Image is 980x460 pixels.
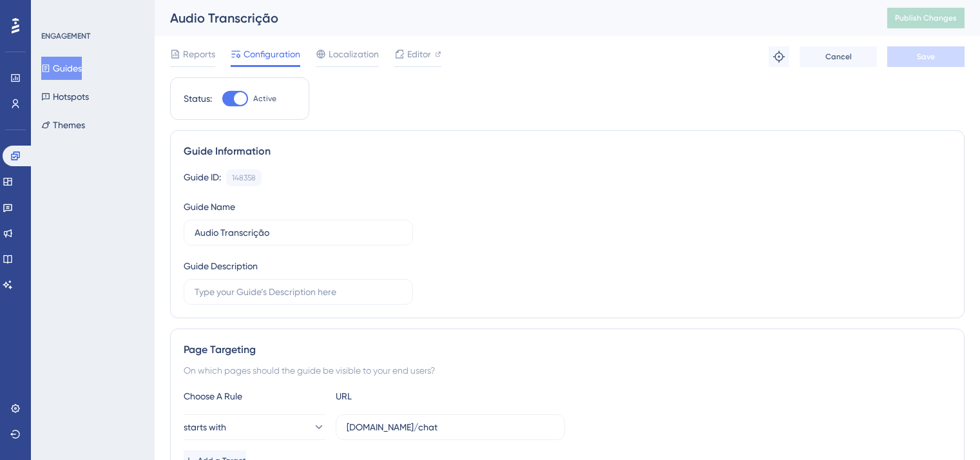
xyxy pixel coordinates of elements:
div: 148358 [232,173,256,183]
div: Guide ID: [184,169,221,186]
input: Type your Guide’s Description here [195,285,402,299]
button: starts with [184,414,325,440]
span: Publish Changes [895,13,957,23]
button: Publish Changes [887,8,965,28]
input: Type your Guide’s Name here [195,225,402,240]
span: starts with [184,419,226,435]
div: Audio Transcrição [170,9,855,27]
div: Status: [184,91,212,106]
button: Hotspots [41,85,89,108]
div: Guide Description [184,258,258,274]
span: Localization [329,46,379,62]
button: Save [887,46,965,67]
div: Guide Name [184,199,235,215]
div: On which pages should the guide be visible to your end users? [184,363,951,378]
button: Themes [41,113,85,137]
button: Cancel [800,46,877,67]
span: Configuration [244,46,300,62]
span: Cancel [825,52,852,62]
button: Guides [41,57,82,80]
div: Guide Information [184,144,951,159]
div: Choose A Rule [184,388,325,404]
span: Active [253,93,276,104]
span: Editor [407,46,431,62]
div: ENGAGEMENT [41,31,90,41]
div: URL [336,388,477,404]
input: yourwebsite.com/path [347,420,554,434]
div: Page Targeting [184,342,951,358]
span: Reports [183,46,215,62]
span: Save [917,52,935,62]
